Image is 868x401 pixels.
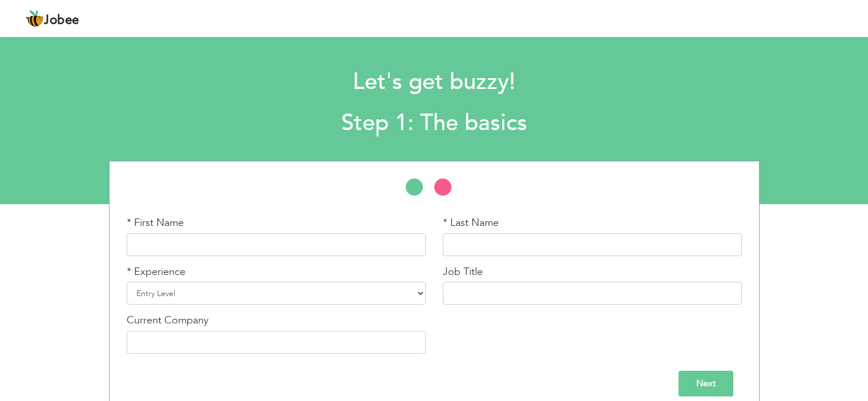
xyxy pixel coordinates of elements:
[679,371,733,396] input: Next
[443,265,483,280] label: Job Title
[127,265,185,280] label: * Experience
[117,108,751,138] h2: Step 1: The basics
[26,10,44,28] img: jobee.io
[44,14,79,27] span: Jobee
[117,67,751,97] h1: Let's get buzzy!
[127,313,208,328] label: Current Company
[127,216,184,230] label: * First Name
[443,216,499,230] label: * Last Name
